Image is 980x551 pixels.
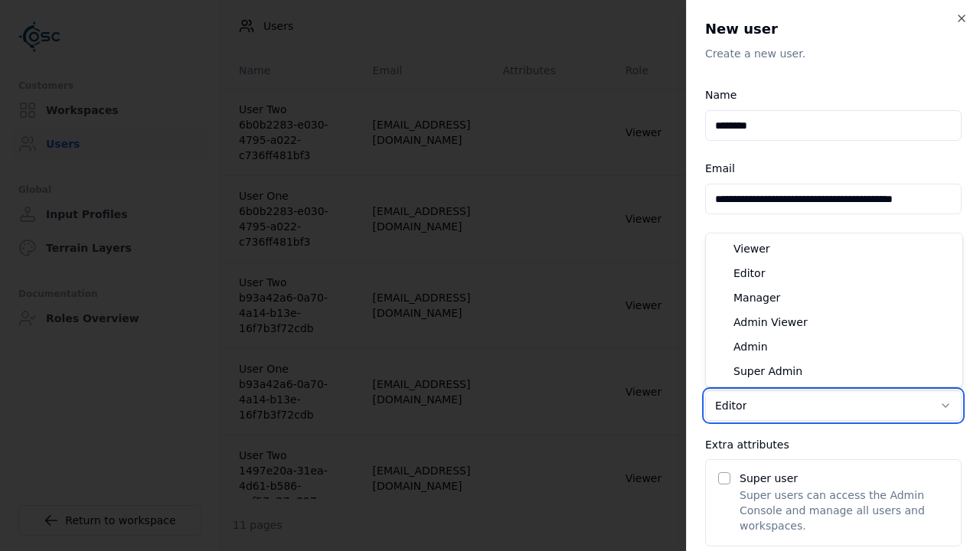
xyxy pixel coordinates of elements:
[733,364,802,379] span: Super Admin
[733,290,780,305] span: Manager
[733,339,768,354] span: Admin
[733,241,770,256] span: Viewer
[733,266,765,281] span: Editor
[733,315,808,330] span: Admin Viewer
